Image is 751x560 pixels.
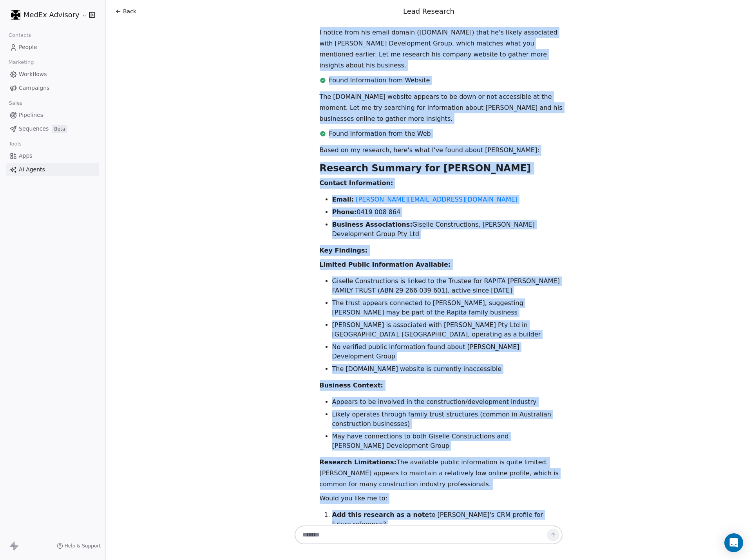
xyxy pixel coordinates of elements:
strong: Business Associations: [332,221,413,228]
li: The trust appears connected to [PERSON_NAME], suggesting [PERSON_NAME] may be part of the Rapita ... [332,298,563,317]
a: AI Agents [6,163,99,176]
p: The [DOMAIN_NAME] website appears to be down or not accessible at the moment. Let me try searchin... [320,91,563,124]
span: Campaigns [19,84,49,92]
span: Lead Research [403,7,454,15]
span: Tools [5,138,25,150]
li: to [PERSON_NAME]'s CRM profile for future reference? [332,510,563,529]
p: Would you like me to: [320,493,563,504]
strong: Email: [332,196,354,203]
li: Likely operates through family trust structures (common in Australian construction businesses) [332,410,563,429]
span: Marketing [5,56,37,68]
li: 0419 008 864 [332,207,563,217]
strong: Phone: [332,208,357,216]
span: Contacts [5,29,34,41]
span: Sequences [19,125,49,133]
h2: Research Summary for [PERSON_NAME] [320,162,563,175]
a: Pipelines [6,109,99,122]
strong: Business Context: [320,382,383,389]
strong: Contact Information: [320,179,393,187]
a: Campaigns [6,82,99,95]
li: [PERSON_NAME] is associated with [PERSON_NAME] Pty Ltd in [GEOGRAPHIC_DATA], [GEOGRAPHIC_DATA], o... [332,320,563,339]
a: People [6,41,99,54]
a: Workflows [6,68,99,81]
span: Beta [52,125,67,133]
a: [PERSON_NAME][EMAIL_ADDRESS][DOMAIN_NAME] [356,196,518,203]
span: Apps [19,152,33,160]
div: Open Intercom Messenger [724,533,743,552]
p: I notice from his email domain ([DOMAIN_NAME]) that he's likely associated with [PERSON_NAME] Dev... [320,27,563,71]
span: AI Agents [19,165,45,174]
p: The available public information is quite limited. [PERSON_NAME] appears to maintain a relatively... [320,457,563,490]
span: Found Information from Website [329,76,430,85]
p: Based on my research, here's what I've found about [PERSON_NAME]: [320,145,563,156]
strong: Key Findings: [320,247,367,254]
button: MedEx Advisory [9,8,83,22]
img: MEDEX-rounded%20corners-white%20on%20black.png [11,10,20,20]
span: Sales [5,97,26,109]
a: Help & Support [57,543,101,549]
li: May have connections to both Giselle Constructions and [PERSON_NAME] Development Group [332,432,563,451]
strong: Add this research as a note [332,511,429,518]
li: No verified public information found about [PERSON_NAME] Development Group [332,342,563,361]
strong: Research Limitations: [320,458,396,466]
span: Help & Support [65,543,101,549]
span: Workflows [19,70,47,78]
li: Appears to be involved in the construction/development industry [332,397,563,407]
span: People [19,43,37,51]
a: Apps [6,149,99,162]
li: Giselle Constructions is linked to the Trustee for RAPITA [PERSON_NAME] FAMILY TRUST (ABN 29 266 ... [332,276,563,295]
span: MedEx Advisory [24,10,80,20]
li: The [DOMAIN_NAME] website is currently inaccessible [332,364,563,374]
li: Giselle Constructions, [PERSON_NAME] Development Group Pty Ltd [332,220,563,239]
span: Found Information from the Web [329,129,431,138]
a: SequencesBeta [6,122,99,135]
span: Back [123,7,136,15]
strong: Limited Public Information Available: [320,261,451,268]
span: Pipelines [19,111,43,119]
